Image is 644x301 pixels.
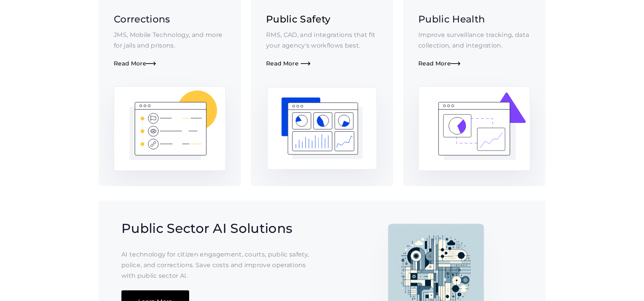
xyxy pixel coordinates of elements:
[418,12,530,26] h3: Public Health
[146,61,156,67] span: 
[451,61,461,67] span: 
[266,30,378,51] p: RMS, CAD, and integrations that fit your agency's workflows best.
[121,249,321,281] p: AI technology for citizen engagement, courts, public safety, police, and corrections. Save costs ...
[266,60,378,67] div: Read More
[114,60,226,67] div: Read More
[266,12,378,26] h3: Public Safety
[301,61,311,67] span: 
[418,30,530,51] p: Improve surveillance tracking, data collection, and integration.
[418,60,530,67] div: Read More
[114,12,226,26] h3: Corrections
[114,30,226,51] p: JMS, Mobile Technology, and more for jails and prisons.
[515,219,644,301] iframe: Chat Widget
[121,220,321,237] h2: Public Sector AI Solutions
